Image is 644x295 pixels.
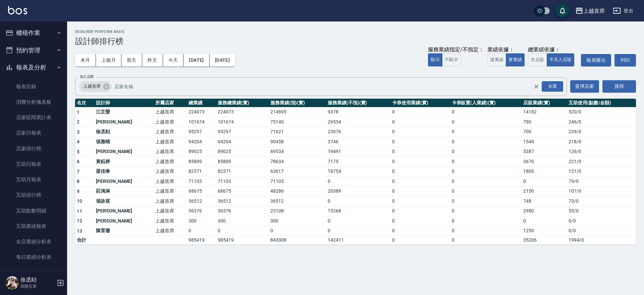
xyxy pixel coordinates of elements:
a: 全店業績分析表 [3,234,64,249]
h2: Designer Perform Basic [75,30,636,34]
p: 高階主管 [20,283,55,289]
td: 上越首席 [154,157,187,167]
td: [PERSON_NAME] [94,216,154,226]
button: 不含入店販 [547,53,575,66]
td: 0 [522,216,567,226]
td: 23108 [269,206,326,216]
td: 36512 [216,196,268,206]
td: 0 [450,216,522,226]
td: 5387 [522,147,567,157]
td: 36512 [269,196,326,206]
td: 0 [390,137,450,147]
button: [DATE] [210,54,235,66]
td: 0 [390,177,450,187]
td: 0 [450,236,522,245]
td: 700 [522,127,567,137]
td: 0 [390,127,450,137]
td: 0 [326,216,390,226]
button: Open [540,80,565,93]
button: 顯示 [428,53,442,66]
td: 20389 [326,186,390,196]
td: 85809 [187,157,216,167]
td: 85809 [216,157,268,167]
th: 店販業績(實) [522,99,567,107]
a: 互助點數明細 [3,203,64,218]
button: Clear [532,82,541,91]
span: 2 [77,119,79,125]
span: 13 [77,228,83,234]
span: 4 [77,139,79,144]
td: 0 [450,147,522,157]
span: 9 [77,189,79,194]
td: 82371 [216,166,268,177]
div: 總業績依據： [528,46,578,53]
div: 上越首席 [79,81,112,92]
td: 71103 [269,177,326,187]
td: 梁佳琳 [94,166,154,177]
td: 0 [326,177,390,187]
td: 0 [450,186,522,196]
td: 229 / 0 [567,127,636,137]
td: 300 [187,216,216,226]
th: 互助使用(點數/金額) [567,99,636,107]
td: 48286 [269,186,326,196]
td: 89025 [216,147,268,157]
td: 0 [390,107,450,117]
td: 142411 [326,236,390,245]
a: 店家排行榜 [3,141,64,156]
td: 101674 [216,117,268,127]
td: 上越首席 [154,117,187,127]
td: 224073 [216,107,268,117]
td: 0 [450,107,522,117]
button: 預約管理 [3,42,64,59]
td: 36376 [187,206,216,216]
td: 0 [390,186,450,196]
td: 上越首席 [154,127,187,137]
button: 虛業績 [487,53,506,66]
td: 0 [450,206,522,216]
td: 23676 [326,127,390,137]
button: 櫃檯作業 [3,24,64,42]
td: 0 [269,226,326,236]
button: save [556,4,569,17]
td: 上越首席 [154,206,187,216]
td: 0 [450,166,522,177]
td: 上越首席 [154,107,187,117]
a: 消費分析儀表板 [3,94,64,110]
td: 121 / 0 [567,166,636,177]
td: 126 / 0 [567,147,636,157]
button: 不顯示 [442,53,461,66]
button: 實業績 [506,53,525,66]
td: 0 / 0 [567,226,636,236]
td: 68675 [187,186,216,196]
td: 107 / 0 [567,186,636,196]
td: 上越首席 [154,147,187,157]
td: 18754 [326,166,390,177]
td: 63617 [269,166,326,177]
td: 徐丞勛 [94,127,154,137]
td: 101674 [187,117,216,127]
td: [PERSON_NAME] [94,147,154,157]
td: 莊涴淋 [94,186,154,196]
td: 95297 [216,127,268,137]
td: 0 [390,216,450,226]
td: 985419 [187,236,216,245]
td: 0 [326,196,390,206]
td: 2980 [522,206,567,216]
td: 合計 [75,236,94,245]
td: 69534 [269,147,326,157]
a: 營業統計分析表 [3,265,64,281]
td: 843008 [269,236,326,245]
td: 94204 [216,137,268,147]
button: 列印 [614,54,636,66]
div: 業績依據： [487,46,525,53]
td: 748 [522,196,567,206]
td: [PERSON_NAME] [94,117,154,127]
button: 選擇店家 [570,80,599,93]
td: 985419 [216,236,268,245]
span: 1 [77,109,79,115]
td: 江芷螢 [94,107,154,117]
span: 7 [77,169,79,174]
td: 0 [326,226,390,236]
div: 全選 [542,81,563,92]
